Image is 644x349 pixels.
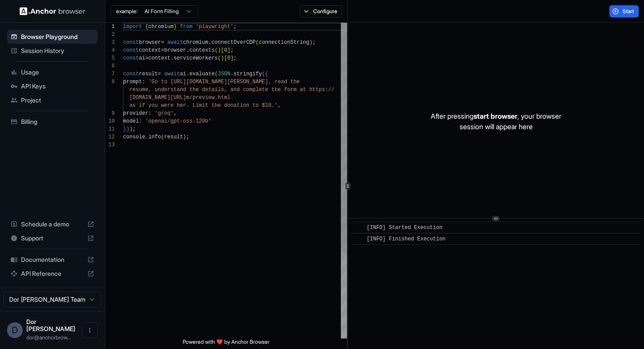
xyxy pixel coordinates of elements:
span: chromium [149,24,174,30]
p: After pressing , your browser session will appear here [431,111,561,132]
span: prompt [123,79,142,85]
span: ai [180,71,186,77]
span: connectOverCDP [212,39,256,46]
span: Session History [21,46,94,55]
span: import [123,24,142,30]
div: 11 [105,125,115,133]
span: 'groq' [155,110,173,116]
span: ) [309,39,312,46]
div: D [7,322,23,338]
span: contexts [189,47,215,53]
span: ( [215,71,218,77]
span: Support [21,234,84,243]
div: 8 [105,78,115,86]
span: ( [256,39,259,46]
span: as if you were her. Limit the donation to $10.' [129,102,277,109]
span: stringify [234,71,262,77]
span: ] [227,47,230,53]
span: ( [161,134,164,140]
div: Usage [7,65,98,79]
span: Browser Playground [21,32,94,41]
span: ) [218,47,221,53]
div: Documentation [7,253,98,267]
span: ) [221,55,224,61]
span: from [180,24,193,30]
span: { [265,71,268,77]
span: ( [262,71,265,77]
span: provider [123,110,149,116]
div: 5 [105,54,115,62]
span: const [123,55,139,61]
span: Schedule a demo [21,220,84,229]
span: Documentation [21,255,84,264]
span: . [170,55,173,61]
span: : [139,118,142,124]
span: 0 [227,55,230,61]
div: 4 [105,46,115,54]
span: ; [230,47,234,53]
span: , [173,110,177,116]
span: [DOMAIN_NAME][URL] [129,95,186,101]
span: evaluate [189,71,215,77]
span: const [123,71,139,77]
span: 'playwright' [196,24,234,30]
span: result [139,71,158,77]
span: { [145,24,148,30]
span: Powered with ❤️ by Anchor Browser [183,338,269,349]
span: m/preview.html [186,95,230,101]
span: ) [129,126,132,132]
span: start browser [474,112,517,120]
div: API Keys [7,79,98,93]
span: : [149,110,152,116]
span: serviceWorkers [173,55,218,61]
div: Project [7,93,98,107]
img: Anchor Logo [20,7,85,15]
span: ; [234,55,237,61]
span: = [158,71,161,77]
span: context [149,55,170,61]
span: ; [186,134,189,140]
span: context [139,47,161,53]
div: Browser Playground [7,30,98,44]
span: ​ [356,223,360,232]
div: 6 [105,62,115,70]
span: Usage [21,68,94,77]
span: ; [133,126,136,132]
span: example: [116,8,138,15]
span: dor@anchorbrowser.io [26,334,71,341]
span: ​ [356,235,360,243]
span: = [161,47,164,53]
span: . [186,47,189,53]
span: JSON [218,71,230,77]
span: model [123,118,139,124]
span: info [149,134,161,140]
div: API Reference [7,267,98,281]
span: : [142,79,145,85]
span: orm at https:// [287,87,334,93]
button: Open menu [82,322,98,338]
span: = [161,39,164,46]
span: await [164,71,180,77]
span: console [123,134,145,140]
div: 1 [105,23,115,31]
span: Start [623,8,635,15]
span: result [164,134,183,140]
span: } [123,126,126,132]
span: API Reference [21,269,84,278]
div: 13 [105,141,115,149]
span: ) [183,134,186,140]
div: 10 [105,117,115,125]
div: 2 [105,31,115,39]
button: Configure [300,5,342,18]
span: } [173,24,177,30]
span: connectionString [259,39,309,46]
span: , [278,102,281,109]
span: . [208,39,211,46]
div: 12 [105,133,115,141]
span: ai [139,55,145,61]
span: [ [224,55,227,61]
span: browser [139,39,161,46]
span: ; [234,24,237,30]
span: [INFO] Started Execution [367,225,442,231]
span: const [123,39,139,46]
